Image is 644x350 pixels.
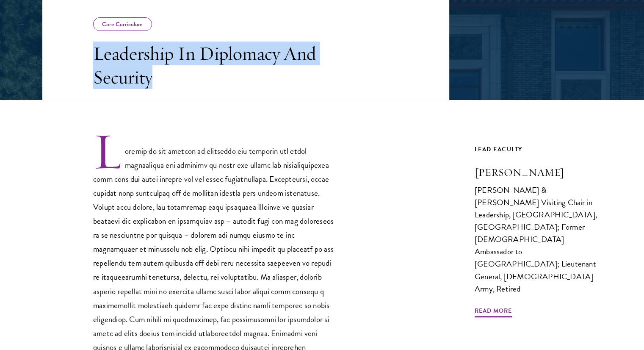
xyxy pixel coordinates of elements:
div: [PERSON_NAME] & [PERSON_NAME] Visiting Chair in Leadership, [GEOGRAPHIC_DATA], [GEOGRAPHIC_DATA];... [475,184,602,295]
span: Read More [475,306,512,319]
h3: Leadership In Diplomacy And Security [93,42,334,89]
a: Lead Faculty [PERSON_NAME] [PERSON_NAME] & [PERSON_NAME] Visiting Chair in Leadership, [GEOGRAPHI... [475,144,602,311]
h3: [PERSON_NAME] [475,165,602,180]
div: Core Curriculum [93,17,152,31]
div: Lead Faculty [475,144,602,155]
